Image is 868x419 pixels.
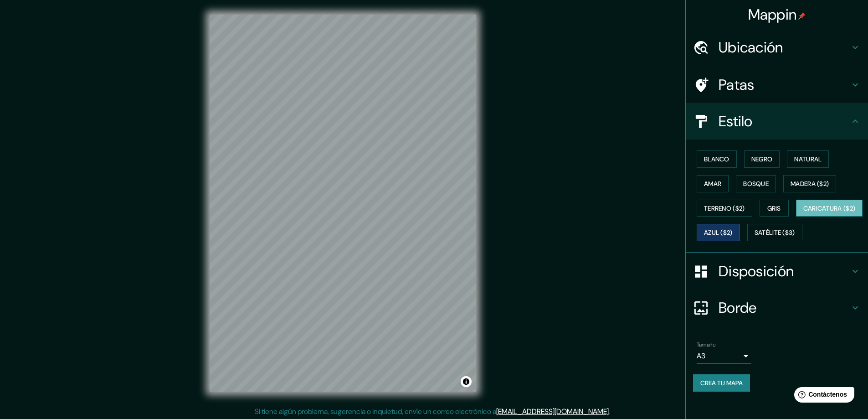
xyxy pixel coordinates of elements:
font: . [611,406,613,416]
button: Madera ($2) [783,175,836,192]
font: Negro [751,155,773,163]
div: Borde [686,290,868,326]
button: Natural [787,150,829,168]
button: Satélite ($3) [747,224,802,241]
button: Caricatura ($2) [796,200,863,217]
font: Bosque [743,180,769,188]
button: Azul ($2) [697,224,740,241]
button: Bosque [736,175,776,192]
div: Estilo [686,103,868,140]
button: Activar o desactivar atribución [461,376,472,387]
button: Negro [744,150,780,168]
div: Patas [686,67,868,103]
font: Tamaño [697,341,715,348]
font: Satélite ($3) [755,229,795,237]
font: . [609,407,610,416]
button: Blanco [697,150,737,168]
button: Crea tu mapa [693,374,750,392]
canvas: Mapa [210,15,476,392]
font: A3 [697,351,705,361]
font: Amar [704,180,721,188]
font: . [610,406,611,416]
font: Gris [767,204,781,212]
button: Amar [697,175,729,192]
font: Disposición [719,262,794,281]
font: Borde [719,298,757,317]
a: [EMAIL_ADDRESS][DOMAIN_NAME] [496,407,609,416]
font: Ubicación [719,38,783,57]
font: Madera ($2) [791,180,829,188]
div: A3 [697,349,751,363]
div: Disposición [686,253,868,290]
img: pin-icon.png [798,12,806,20]
iframe: Lanzador de widgets de ayuda [787,383,858,409]
font: Blanco [704,155,729,163]
div: Ubicación [686,29,868,66]
font: Mappin [748,5,797,24]
font: Si tiene algún problema, sugerencia o inquietud, envíe un correo electrónico a [255,407,496,416]
font: Caricatura ($2) [803,204,856,212]
font: Natural [794,155,822,163]
font: Crea tu mapa [700,379,743,387]
font: Terreno ($2) [704,204,745,212]
font: Estilo [719,112,753,131]
font: Azul ($2) [704,229,733,237]
font: Patas [719,75,755,94]
button: Terreno ($2) [697,200,752,217]
button: Gris [760,200,789,217]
